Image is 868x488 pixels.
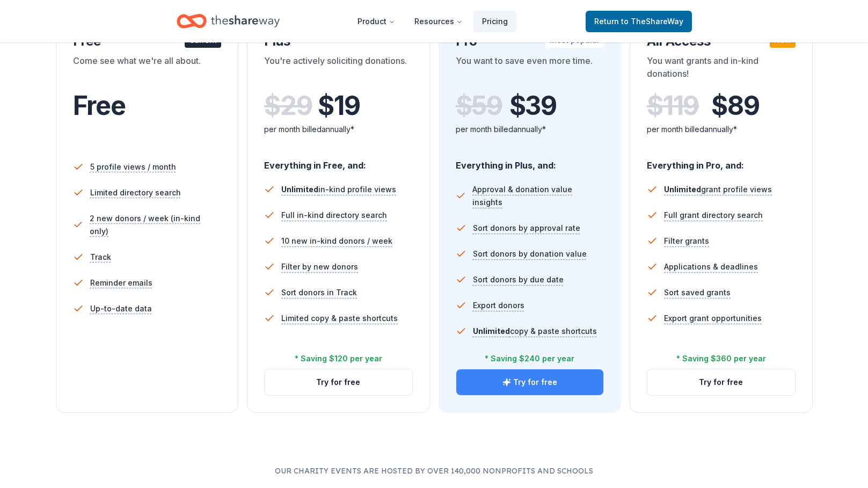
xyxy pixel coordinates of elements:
[90,161,176,173] span: 5 profile views / month
[485,352,574,365] div: * Saving $240 per year
[43,464,825,477] p: Our charity events are hosted by over 140,000 nonprofits and schools
[473,326,510,336] span: Unlimited
[676,352,766,365] div: * Saving $360 per year
[318,91,360,121] span: $ 19
[177,9,280,34] a: Home
[456,54,604,84] div: You want to save even more time.
[473,11,516,32] a: Pricing
[664,260,758,273] span: Applications & deadlines
[473,247,587,260] span: Sort donors by donation value
[73,90,126,121] span: Free
[264,123,413,136] div: per month billed annually*
[509,91,557,121] span: $ 39
[664,185,772,194] span: grant profile views
[406,11,471,32] button: Resources
[456,369,604,395] button: Try for free
[281,185,318,194] span: Unlimited
[711,91,759,121] span: $ 89
[647,369,795,395] button: Try for free
[281,209,387,222] span: Full in-kind directory search
[473,299,524,312] span: Export donors
[586,11,692,32] a: Returnto TheShareWay
[647,150,796,172] div: Everything in Pro, and:
[264,150,413,172] div: Everything in Free, and:
[594,15,683,28] span: Return
[664,209,763,222] span: Full grant directory search
[90,251,111,264] span: Track
[647,123,796,136] div: per month billed annually*
[473,273,564,286] span: Sort donors by due date
[90,276,152,289] span: Reminder emails
[621,17,683,26] span: to TheShareWay
[281,185,396,194] span: in-kind profile views
[472,183,604,209] span: Approval & donation value insights
[664,312,762,325] span: Export grant opportunities
[90,186,181,199] span: Limited directory search
[349,11,404,32] button: Product
[456,150,604,172] div: Everything in Plus, and:
[90,212,221,238] span: 2 new donors / week (in-kind only)
[281,260,358,273] span: Filter by new donors
[73,54,222,84] div: Come see what we're all about.
[664,235,709,247] span: Filter grants
[647,54,796,84] div: You want grants and in-kind donations!
[473,326,597,336] span: copy & paste shortcuts
[473,222,580,235] span: Sort donors by approval rate
[281,286,357,299] span: Sort donors in Track
[281,235,392,247] span: 10 new in-kind donors / week
[349,9,516,34] nav: Main
[295,352,382,365] div: * Saving $120 per year
[281,312,398,325] span: Limited copy & paste shortcuts
[664,286,731,299] span: Sort saved grants
[264,54,413,84] div: You're actively soliciting donations.
[664,185,701,194] span: Unlimited
[265,369,412,395] button: Try for free
[90,302,152,315] span: Up-to-date data
[456,123,604,136] div: per month billed annually*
